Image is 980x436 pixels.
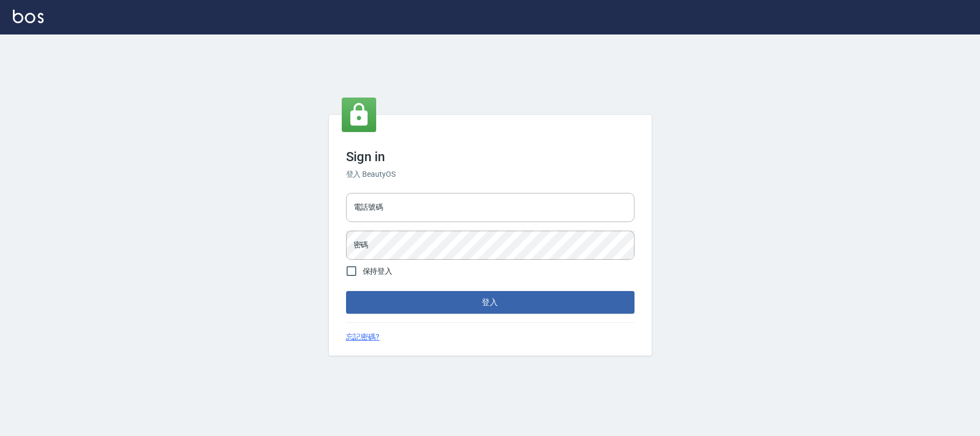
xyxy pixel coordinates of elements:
[346,331,380,343] a: 忘記密碼?
[13,10,44,23] img: Logo
[346,149,634,164] h3: Sign in
[363,266,393,277] span: 保持登入
[346,291,634,314] button: 登入
[346,169,634,180] h6: 登入 BeautyOS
